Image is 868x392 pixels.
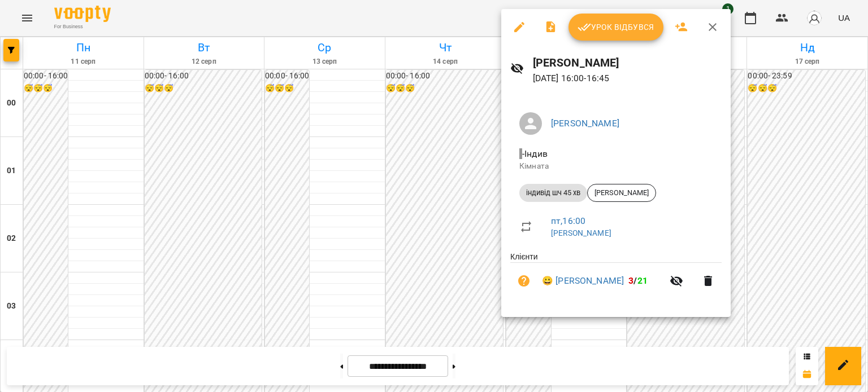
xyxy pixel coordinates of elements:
span: 3 [628,275,633,286]
span: [PERSON_NAME] [588,188,656,198]
span: 21 [637,275,648,286]
p: [DATE] 16:00 - 16:45 [533,72,722,85]
div: [PERSON_NAME] [587,184,656,202]
button: Урок відбувся [568,14,663,41]
a: пт , 16:00 [551,215,585,226]
a: 😀 [PERSON_NAME] [542,274,624,288]
span: - Індив [519,148,550,159]
h6: [PERSON_NAME] [533,54,722,72]
button: Візит ще не сплачено. Додати оплату? [510,267,537,294]
span: Урок відбувся [578,20,654,34]
ul: Клієнти [510,251,722,303]
p: Кімната [519,161,713,172]
a: [PERSON_NAME] [551,228,611,237]
a: [PERSON_NAME] [551,118,619,129]
span: індивід шч 45 хв [519,188,587,198]
b: / [628,275,648,286]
